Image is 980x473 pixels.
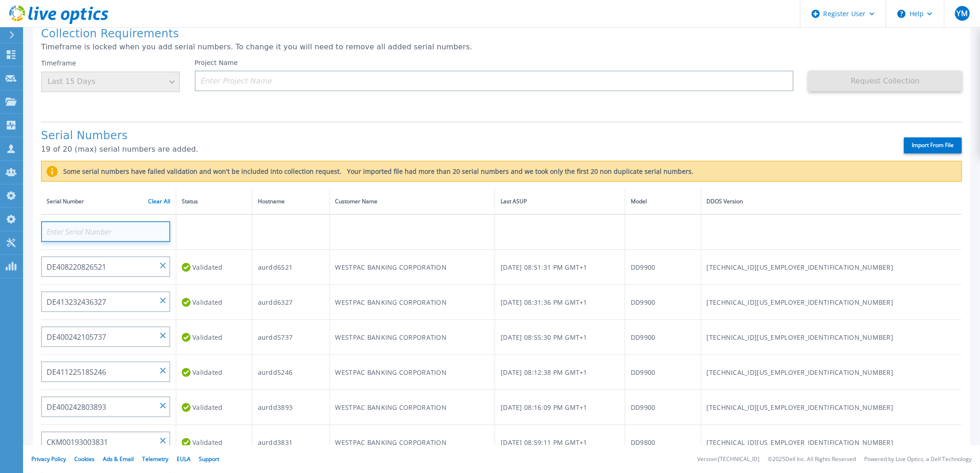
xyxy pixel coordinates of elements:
h1: Serial Numbers [41,130,888,142]
td: DD9900 [625,320,701,355]
td: WESTPAC BANKING CORPORATION [329,425,495,460]
div: Validated [182,434,246,451]
label: Import From File [904,137,962,154]
li: Version: [TECHNICAL_ID] [697,456,759,462]
a: Ads & Email [103,455,134,463]
label: Some serial numbers have failed validation and won't be included into collection request. [58,168,341,175]
td: [DATE] 08:12:38 PM GMT+1 [495,355,625,390]
td: DD9900 [625,355,701,390]
button: Request Collection [808,71,962,91]
div: Validated [182,364,246,381]
td: aurdd6327 [252,285,329,320]
a: Cookies [74,455,95,463]
td: aurdd3831 [252,425,329,460]
div: Validated [182,329,246,346]
li: © 2025 Dell Inc. All Rights Reserved [768,456,856,462]
td: aurdd6521 [252,250,329,285]
td: aurdd3893 [252,390,329,425]
td: [DATE] 08:51:31 PM GMT+1 [495,250,625,285]
input: Enter Serial Number [41,361,170,382]
td: DD9800 [625,425,701,460]
label: Your imported file had more than 20 serial numbers and we took only the first 20 non duplicate se... [341,168,693,175]
a: Support [199,455,219,463]
th: Status [176,189,252,214]
th: Model [625,189,701,214]
td: [DATE] 08:31:36 PM GMT+1 [495,285,625,320]
h1: Collection Requirements [41,28,962,41]
td: DD9900 [625,285,701,320]
td: [DATE] 08:59:11 PM GMT+1 [495,425,625,460]
td: WESTPAC BANKING CORPORATION [329,320,495,355]
td: [DATE] 08:16:09 PM GMT+1 [495,390,625,425]
th: Customer Name [329,189,495,214]
div: Validated [182,399,246,416]
p: Timeframe is locked when you add serial numbers. To change it you will need to remove all added s... [41,43,962,51]
input: Enter Serial Number [41,326,170,347]
td: WESTPAC BANKING CORPORATION [329,355,495,390]
td: [TECHNICAL_ID][US_EMPLOYER_IDENTIFICATION_NUMBER] [701,390,962,425]
a: EULA [177,455,191,463]
input: Enter Project Name [195,71,794,91]
span: YM [957,10,968,17]
td: [TECHNICAL_ID][US_EMPLOYER_IDENTIFICATION_NUMBER] [701,355,962,390]
div: Validated [182,294,246,311]
input: Enter Serial Number [41,256,170,277]
a: Privacy Policy [31,455,66,463]
a: Clear All [148,198,170,205]
td: [TECHNICAL_ID][US_EMPLOYER_IDENTIFICATION_NUMBER] [701,425,962,460]
th: Hostname [252,189,329,214]
td: [TECHNICAL_ID][US_EMPLOYER_IDENTIFICATION_NUMBER] [701,285,962,320]
input: Enter Serial Number [41,291,170,312]
td: WESTPAC BANKING CORPORATION [329,285,495,320]
td: DD9900 [625,250,701,285]
p: 19 of 20 (max) serial numbers are added. [41,145,888,154]
li: Powered by Live Optics, a Dell Technology [864,456,972,462]
th: DDOS Version [701,189,962,214]
div: Serial Number [47,196,170,207]
td: [TECHNICAL_ID][US_EMPLOYER_IDENTIFICATION_NUMBER] [701,250,962,285]
td: WESTPAC BANKING CORPORATION [329,390,495,425]
td: aurdd5737 [252,320,329,355]
div: Validated [182,259,246,276]
label: Timeframe [41,59,76,67]
input: Enter Serial Number [41,396,170,417]
td: WESTPAC BANKING CORPORATION [329,250,495,285]
th: Last ASUP [495,189,625,214]
label: Project Name [195,59,238,66]
td: [DATE] 08:55:30 PM GMT+1 [495,320,625,355]
input: Enter Serial Number [41,432,170,452]
td: aurdd5246 [252,355,329,390]
td: DD9900 [625,390,701,425]
td: [TECHNICAL_ID][US_EMPLOYER_IDENTIFICATION_NUMBER] [701,320,962,355]
a: Telemetry [142,455,168,463]
input: Enter Serial Number [41,221,170,242]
